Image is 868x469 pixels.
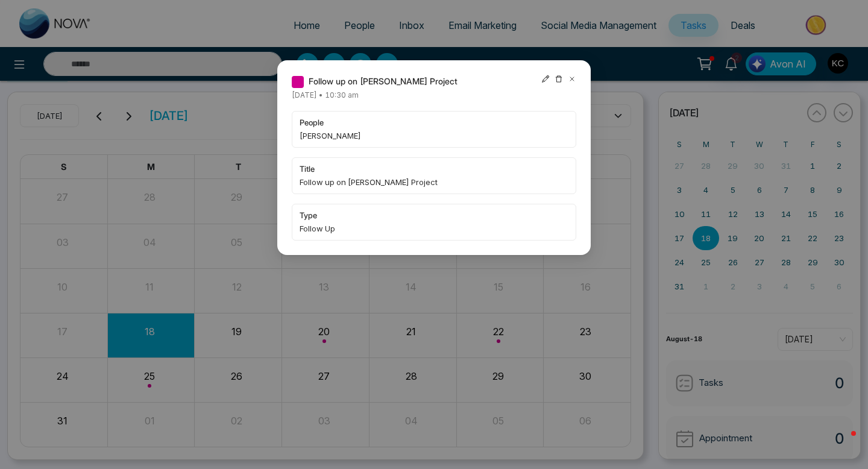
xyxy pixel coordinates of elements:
iframe: Intercom live chat [827,428,856,457]
span: Follow up on [PERSON_NAME] Project [309,75,458,88]
span: [DATE] • 10:30 am [292,90,359,99]
span: title [300,163,568,175]
span: people [300,116,568,128]
span: Follow Up [300,222,568,234]
span: Follow up on [PERSON_NAME] Project [300,176,568,188]
span: type [300,209,568,221]
span: [PERSON_NAME] [300,130,568,142]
